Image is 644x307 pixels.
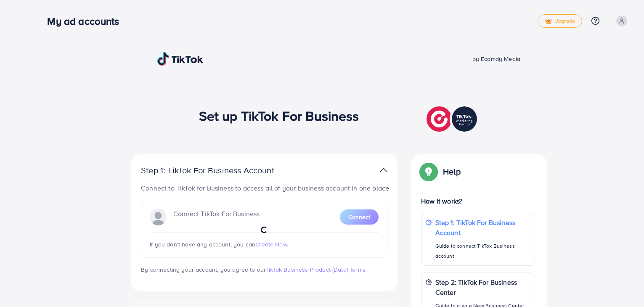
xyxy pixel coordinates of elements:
[380,164,387,176] img: TikTok partner
[141,165,301,175] p: Step 1: TikTok For Business Account
[47,15,126,27] h3: My ad accounts
[199,108,359,124] h1: Set up TikTok For Business
[443,167,461,177] p: Help
[157,52,204,66] img: TikTok
[435,217,530,238] p: Step 1: TikTok For Business Account
[435,277,530,297] p: Step 2: TikTok For Business Center
[538,14,582,28] a: tickUpgrade
[472,55,520,63] span: by Ecomdy Media
[435,241,530,261] p: Guide to connect TikTok Business account
[427,104,479,134] img: TikTok partner
[545,18,575,24] span: Upgrade
[421,196,535,206] p: How it works?
[545,19,552,24] img: tick
[421,164,436,179] img: Popup guide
